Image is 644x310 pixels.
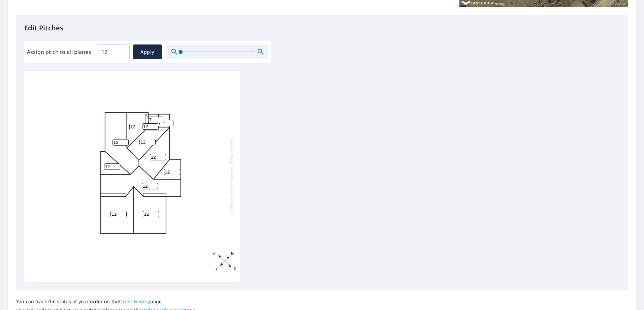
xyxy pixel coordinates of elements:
a: Order History [119,298,150,305]
p: You can track the status of your order on the page. [16,299,197,305]
p: Edit Pitches [24,23,620,33]
label: Assign pitch to all planes [27,48,91,56]
button: Apply [133,44,162,59]
span: Apply [138,48,156,56]
input: 00.0 [97,42,130,61]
